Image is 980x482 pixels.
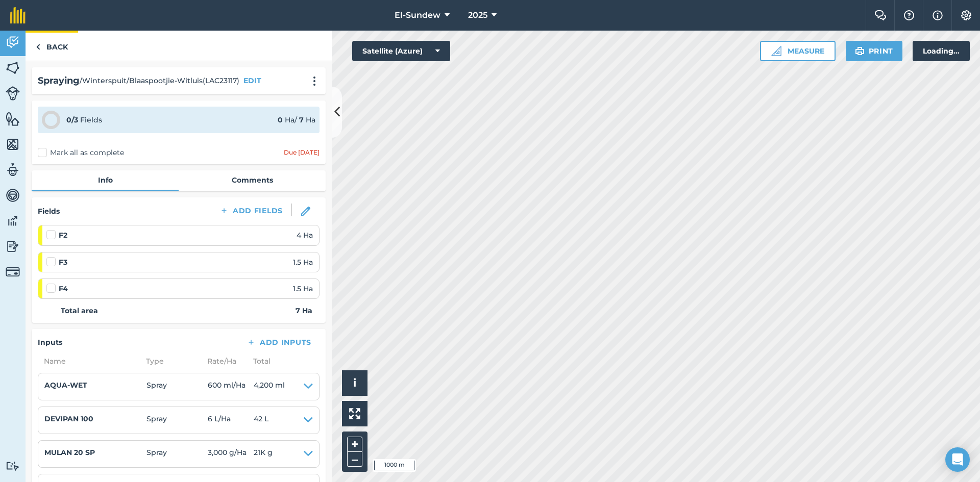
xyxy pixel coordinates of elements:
a: Back [26,31,78,61]
span: El-Sundew [395,9,440,21]
img: svg+xml;base64,PD94bWwgdmVyc2lvbj0iMS4wIiBlbmNvZGluZz0idXRmLTgiPz4KPCEtLSBHZW5lcmF0b3I6IEFkb2JlIE... [6,265,20,279]
img: svg+xml;base64,PD94bWwgdmVyc2lvbj0iMS4wIiBlbmNvZGluZz0idXRmLTgiPz4KPCEtLSBHZW5lcmF0b3I6IEFkb2JlIE... [6,86,20,100]
span: 600 ml / Ha [208,379,254,394]
strong: 7 Ha [296,305,312,316]
img: svg+xml;base64,PHN2ZyB4bWxucz0iaHR0cDovL3d3dy53My5vcmcvMjAwMC9zdmciIHdpZHRoPSI1NiIgaGVpZ2h0PSI2MC... [6,111,20,126]
span: 1.5 Ha [293,257,313,268]
strong: Total area [61,305,98,316]
img: fieldmargin Logo [10,7,26,23]
h2: Spraying [38,73,80,88]
strong: F2 [59,230,67,241]
h4: Fields [38,206,60,217]
strong: F4 [59,283,68,294]
summary: MULAN 20 SPSpray3,000 g/Ha21K g [44,447,313,461]
img: svg+xml;base64,PD94bWwgdmVyc2lvbj0iMS4wIiBlbmNvZGluZz0idXRmLTgiPz4KPCEtLSBHZW5lcmF0b3I6IEFkb2JlIE... [6,239,20,254]
span: 4 Ha [297,230,313,241]
summary: DEVIPAN 100Spray6 L/Ha42 L [44,413,313,427]
img: svg+xml;base64,PHN2ZyB4bWxucz0iaHR0cDovL3d3dy53My5vcmcvMjAwMC9zdmciIHdpZHRoPSIxNyIgaGVpZ2h0PSIxNy... [933,9,943,21]
h4: MULAN 20 SP [44,447,146,458]
span: 3,000 g / Ha [208,447,254,461]
span: Rate/ Ha [201,356,247,367]
button: EDIT [243,75,261,86]
strong: 7 [299,115,304,124]
div: Due [DATE] [284,148,320,157]
h4: AQUA-WET [44,379,146,391]
span: Spray [146,379,208,394]
img: Four arrows, one pointing top left, one top right, one bottom right and the last bottom left [349,408,360,419]
img: svg+xml;base64,PHN2ZyB3aWR0aD0iMTgiIGhlaWdodD0iMTgiIHZpZXdCb3g9IjAgMCAxOCAxOCIgZmlsbD0ibm9uZSIgeG... [301,207,310,216]
button: + [347,437,362,452]
img: svg+xml;base64,PHN2ZyB4bWxucz0iaHR0cDovL3d3dy53My5vcmcvMjAwMC9zdmciIHdpZHRoPSI1NiIgaGVpZ2h0PSI2MC... [6,60,20,75]
label: Mark all as complete [38,147,124,158]
div: Ha / Ha [278,114,315,125]
div: Loading... [913,41,970,61]
span: 42 L [254,413,268,427]
img: svg+xml;base64,PD94bWwgdmVyc2lvbj0iMS4wIiBlbmNvZGluZz0idXRmLTgiPz4KPCEtLSBHZW5lcmF0b3I6IEFkb2JlIE... [6,162,20,177]
h4: DEVIPAN 100 [44,413,146,424]
span: Total [247,356,271,367]
summary: AQUA-WETSpray600 ml/Ha4,200 ml [44,379,313,394]
button: – [347,452,362,467]
span: 21K g [254,447,273,461]
span: 1.5 Ha [293,283,313,294]
span: / Winterspuit/Blaaspootjie-Witluis(LAC23117) [80,75,239,86]
span: Name [38,356,140,367]
strong: 0 [278,115,283,124]
a: Info [32,170,179,190]
strong: 0 / 3 [66,115,78,124]
img: svg+xml;base64,PHN2ZyB4bWxucz0iaHR0cDovL3d3dy53My5vcmcvMjAwMC9zdmciIHdpZHRoPSIxOSIgaGVpZ2h0PSIyNC... [855,45,865,57]
div: Open Intercom Messenger [945,447,970,472]
button: Add Inputs [238,335,320,349]
img: svg+xml;base64,PHN2ZyB4bWxucz0iaHR0cDovL3d3dy53My5vcmcvMjAwMC9zdmciIHdpZHRoPSI5IiBoZWlnaHQ9IjI0Ii... [36,41,40,53]
span: 4,200 ml [254,379,285,394]
button: Add Fields [211,204,291,218]
img: svg+xml;base64,PD94bWwgdmVyc2lvbj0iMS4wIiBlbmNvZGluZz0idXRmLTgiPz4KPCEtLSBHZW5lcmF0b3I6IEFkb2JlIE... [6,188,20,203]
span: 6 L / Ha [208,413,254,427]
button: Satellite (Azure) [352,41,450,61]
img: Two speech bubbles overlapping with the left bubble in the forefront [874,10,887,20]
img: A cog icon [960,10,972,20]
span: Spray [146,413,208,427]
div: Fields [66,114,102,125]
img: svg+xml;base64,PHN2ZyB4bWxucz0iaHR0cDovL3d3dy53My5vcmcvMjAwMC9zdmciIHdpZHRoPSIyMCIgaGVpZ2h0PSIyNC... [308,76,321,86]
img: Ruler icon [771,46,781,56]
a: Comments [179,170,326,190]
button: Print [846,41,903,61]
button: Measure [760,41,836,61]
img: svg+xml;base64,PHN2ZyB4bWxucz0iaHR0cDovL3d3dy53My5vcmcvMjAwMC9zdmciIHdpZHRoPSI1NiIgaGVpZ2h0PSI2MC... [6,137,20,152]
img: svg+xml;base64,PD94bWwgdmVyc2lvbj0iMS4wIiBlbmNvZGluZz0idXRmLTgiPz4KPCEtLSBHZW5lcmF0b3I6IEFkb2JlIE... [6,213,20,229]
span: 2025 [468,9,487,21]
button: i [342,370,367,396]
h4: Inputs [38,337,62,348]
img: svg+xml;base64,PD94bWwgdmVyc2lvbj0iMS4wIiBlbmNvZGluZz0idXRmLTgiPz4KPCEtLSBHZW5lcmF0b3I6IEFkb2JlIE... [6,461,20,471]
span: Spray [146,447,208,461]
span: Type [140,356,201,367]
img: svg+xml;base64,PD94bWwgdmVyc2lvbj0iMS4wIiBlbmNvZGluZz0idXRmLTgiPz4KPCEtLSBHZW5lcmF0b3I6IEFkb2JlIE... [6,35,20,50]
span: i [353,376,356,389]
strong: F3 [59,257,67,268]
img: A question mark icon [903,10,915,20]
